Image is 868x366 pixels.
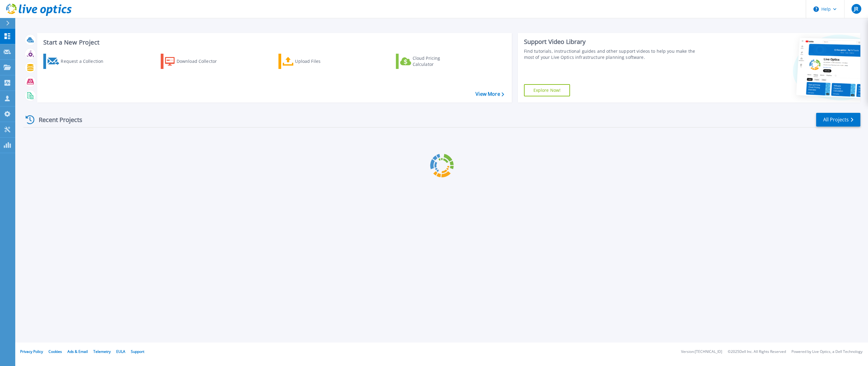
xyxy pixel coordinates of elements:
[93,349,111,354] a: Telemetry
[23,112,91,127] div: Recent Projects
[67,349,88,354] a: Ads & Email
[295,55,344,67] div: Upload Files
[413,55,461,67] div: Cloud Pricing Calculator
[61,55,109,67] div: Request a Collection
[524,48,702,60] div: Find tutorials, instructional guides and other support videos to help you make the most of your L...
[43,54,111,69] a: Request a Collection
[681,350,722,354] li: Version: [TECHNICAL_ID]
[791,350,863,354] li: Powered by Live Optics, a Dell Technology
[396,54,464,69] a: Cloud Pricing Calculator
[728,350,786,354] li: © 2025 Dell Inc. All Rights Reserved
[278,54,346,69] a: Upload Files
[161,54,229,69] a: Download Collector
[475,91,504,97] a: View More
[43,39,504,46] h3: Start a New Project
[854,6,858,11] span: JR
[177,55,225,67] div: Download Collector
[816,113,860,127] a: All Projects
[48,349,62,354] a: Cookies
[524,84,570,96] a: Explore Now!
[20,349,43,354] a: Privacy Policy
[131,349,144,354] a: Support
[116,349,125,354] a: EULA
[524,38,702,46] div: Support Video Library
